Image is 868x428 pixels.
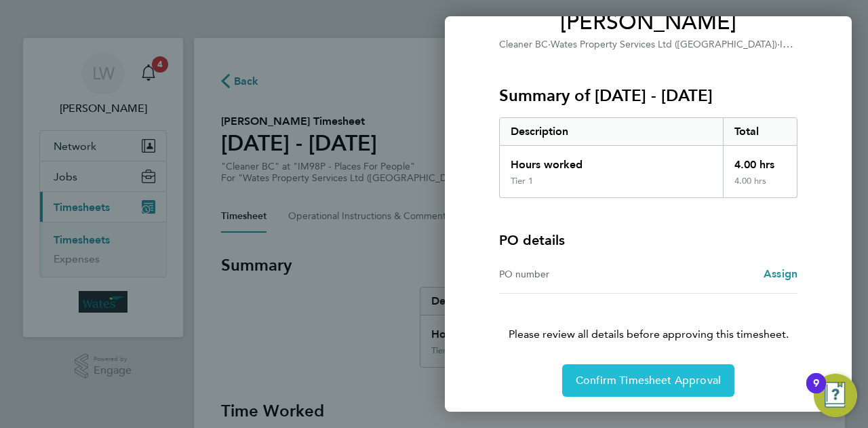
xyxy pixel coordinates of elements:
div: Total [723,118,797,145]
span: Wates Property Services Ltd ([GEOGRAPHIC_DATA]) [551,39,777,50]
p: Please review all details before approving this timesheet. [483,294,814,343]
a: Assign [764,266,797,282]
div: Description [500,118,723,145]
button: Open Resource Center, 9 new notifications [814,374,857,417]
div: PO number [499,266,648,282]
span: · [777,39,780,50]
div: 4.00 hrs [723,176,797,197]
div: Tier 1 [511,176,533,187]
div: Hours worked [500,146,723,176]
span: Cleaner BC [499,39,548,50]
span: · [548,39,551,50]
button: Confirm Timesheet Approval [562,364,734,397]
span: [PERSON_NAME] [499,9,797,36]
span: Assign [764,267,797,280]
h3: Summary of [DATE] - [DATE] [499,85,797,106]
div: 4.00 hrs [723,146,797,176]
span: Confirm Timesheet Approval [576,374,721,387]
div: 9 [813,383,819,401]
h4: PO details [499,231,565,250]
div: Summary of 23 - 29 Aug 2025 [499,117,797,198]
